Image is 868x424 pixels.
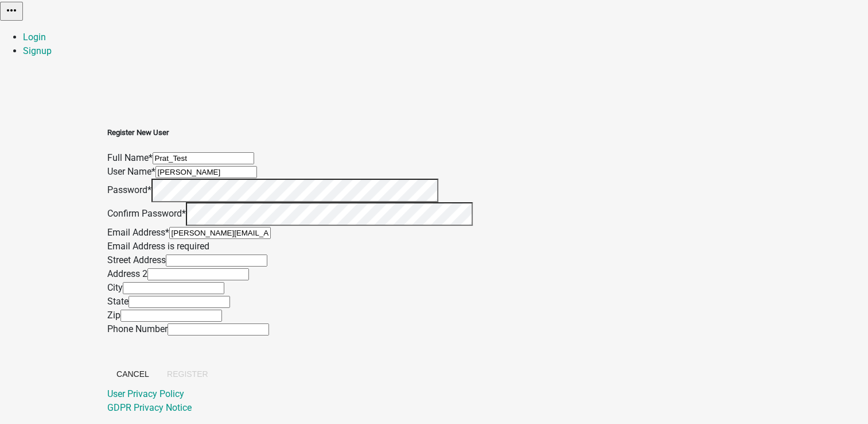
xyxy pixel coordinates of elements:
[107,310,120,321] label: Zip
[107,227,169,238] label: Email Address
[107,282,123,293] label: City
[107,166,155,177] label: User Name
[107,268,147,279] label: Address 2
[5,3,18,17] i: more_horiz
[107,208,186,219] label: Confirm Password
[158,364,217,384] button: Register
[107,184,151,195] label: Password
[107,323,168,334] label: Phone Number
[23,32,46,43] a: Login
[107,364,158,384] button: Cancel
[107,152,153,163] label: Full Name
[107,296,129,307] label: State
[107,127,473,138] h5: Register New User
[107,402,192,413] a: GDPR Privacy Notice
[167,369,208,379] span: Register
[107,240,473,253] div: Email Address is required
[107,255,166,265] label: Street Address
[23,45,52,56] a: Signup
[107,388,184,399] a: User Privacy Policy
